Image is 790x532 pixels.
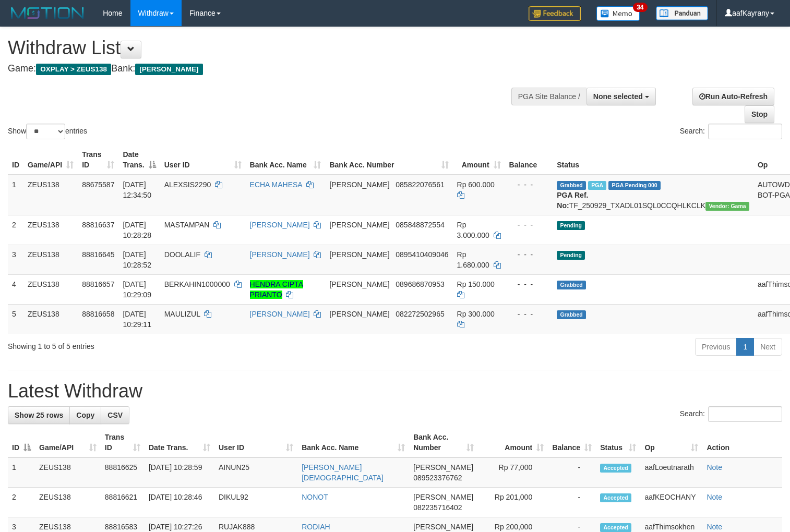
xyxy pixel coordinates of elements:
select: Showentries [26,124,65,139]
div: Showing 1 to 5 of 5 entries [8,337,321,352]
td: ZEUS138 [23,215,78,245]
a: Note [707,493,722,501]
span: Grabbed [557,281,586,289]
span: Copy 085848872554 to clipboard [396,221,444,229]
span: Rp 150.000 [457,280,495,288]
td: 2 [8,488,35,517]
b: PGA Ref. No: [557,191,588,210]
th: Op: activate to sort column ascending [640,428,702,457]
span: Accepted [600,464,631,473]
span: Vendor URL: https://trx31.1velocity.biz [705,202,749,211]
a: Next [753,338,782,356]
label: Search: [680,124,782,139]
span: 88816645 [82,250,114,259]
div: - - - [509,249,549,260]
span: [PERSON_NAME] [329,280,389,288]
div: - - - [509,220,549,230]
a: 1 [736,338,754,356]
span: Accepted [600,493,631,502]
span: Rp 3.000.000 [457,221,489,239]
a: [PERSON_NAME] [250,310,310,318]
a: Previous [695,338,737,356]
label: Show entries [8,124,87,139]
div: - - - [509,309,549,319]
a: ECHA MAHESA [250,180,302,189]
a: NONOT [302,493,328,501]
span: [PERSON_NAME] [413,463,473,471]
span: 88675587 [82,180,114,189]
span: Accepted [600,523,631,532]
span: Show 25 rows [15,411,63,419]
td: Rp 77,000 [478,457,548,488]
td: [DATE] 10:28:59 [145,457,214,488]
span: Copy 089523376762 to clipboard [413,474,462,482]
span: Pending [557,251,585,260]
span: Copy [76,411,94,419]
h1: Withdraw List [8,38,516,58]
span: [DATE] 10:28:52 [123,250,151,269]
span: [DATE] 10:29:09 [123,280,151,299]
a: Run Auto-Refresh [692,88,774,105]
td: Rp 201,000 [478,488,548,517]
td: [DATE] 10:28:46 [145,488,214,517]
img: panduan.png [656,6,708,20]
td: AINUN25 [214,457,297,488]
div: - - - [509,179,549,190]
span: Grabbed [557,310,586,319]
span: Marked by aafpengsreynich [588,181,606,190]
th: Date Trans.: activate to sort column descending [118,145,160,175]
td: ZEUS138 [23,274,78,304]
td: ZEUS138 [23,304,78,334]
td: - [548,488,596,517]
a: Copy [69,406,101,424]
span: [PERSON_NAME] [329,221,389,229]
td: - [548,457,596,488]
span: CSV [107,411,123,419]
td: 4 [8,274,23,304]
label: Search: [680,406,782,422]
td: ZEUS138 [35,488,101,517]
a: RODIAH [302,523,330,531]
span: BERKAHIN1000000 [164,280,230,288]
td: 5 [8,304,23,334]
th: ID [8,145,23,175]
span: [DATE] 12:34:50 [123,180,151,199]
td: 2 [8,215,23,245]
span: None selected [593,92,643,101]
th: Game/API: activate to sort column ascending [35,428,101,457]
th: User ID: activate to sort column ascending [214,428,297,457]
th: Bank Acc. Number: activate to sort column ascending [409,428,478,457]
div: - - - [509,279,549,289]
span: MASTAMPAN [164,221,210,229]
a: CSV [101,406,129,424]
th: Balance [505,145,553,175]
img: Feedback.jpg [529,6,581,21]
th: Bank Acc. Name: activate to sort column ascending [246,145,326,175]
span: [PERSON_NAME] [329,180,389,189]
th: ID: activate to sort column descending [8,428,35,457]
span: Copy 082272502965 to clipboard [396,310,444,318]
th: Bank Acc. Number: activate to sort column ascending [325,145,452,175]
th: Status [553,145,753,175]
td: 88816625 [101,457,145,488]
span: MAULIZUL [164,310,200,318]
span: [DATE] 10:29:11 [123,310,151,329]
span: 34 [633,3,647,12]
span: 88816657 [82,280,114,288]
a: Show 25 rows [8,406,70,424]
img: Button%20Memo.svg [596,6,640,21]
img: MOTION_logo.png [8,5,87,21]
input: Search: [708,124,782,139]
td: ZEUS138 [23,175,78,215]
button: None selected [586,88,656,105]
span: Rp 1.680.000 [457,250,489,269]
span: 88816658 [82,310,114,318]
th: User ID: activate to sort column ascending [160,145,246,175]
span: [PERSON_NAME] [329,250,389,259]
span: [PERSON_NAME] [329,310,389,318]
a: [PERSON_NAME] [250,250,310,259]
td: 88816621 [101,488,145,517]
a: [PERSON_NAME] [250,221,310,229]
span: Grabbed [557,181,586,190]
span: Copy 089686870953 to clipboard [396,280,444,288]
